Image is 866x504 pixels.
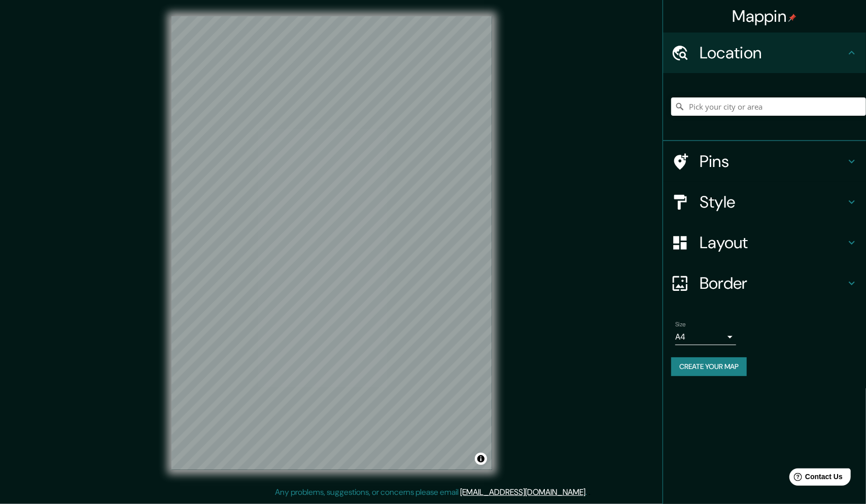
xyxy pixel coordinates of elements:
[788,14,796,22] img: pin-icon.png
[700,273,846,293] h4: Border
[663,32,866,73] div: Location
[675,329,736,345] div: A4
[475,453,487,465] button: Toggle attribution
[663,222,866,263] div: Layout
[700,192,846,212] h4: Style
[663,182,866,222] div: Style
[663,263,866,304] div: Border
[587,486,589,498] div: .
[733,6,797,26] h4: Mappin
[663,141,866,182] div: Pins
[700,151,846,172] h4: Pins
[171,16,492,470] canvas: Map
[675,320,686,329] label: Size
[275,486,587,498] p: Any problems, suggestions, or concerns please email .
[700,43,846,63] h4: Location
[776,464,855,493] iframe: Help widget launcher
[461,487,586,497] a: [EMAIL_ADDRESS][DOMAIN_NAME]
[671,357,747,376] button: Create your map
[671,97,866,116] input: Pick your city or area
[700,232,846,253] h4: Layout
[589,486,591,498] div: .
